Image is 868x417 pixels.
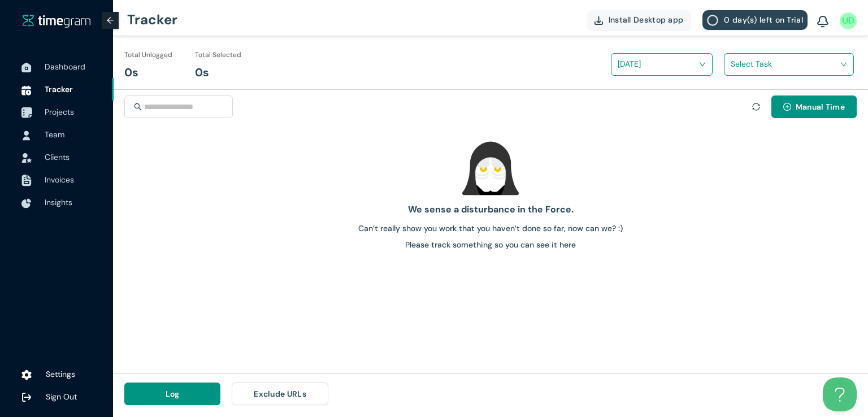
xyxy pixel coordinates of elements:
span: plus-circle [783,103,791,112]
img: InsightsIcon [21,198,32,208]
h1: Total Unlogged [124,50,172,60]
h1: Tracker [127,3,177,37]
img: InvoiceIcon [21,175,32,186]
iframe: Toggle Customer Support [823,377,857,411]
span: Insights [45,197,72,207]
span: search [134,103,142,111]
h1: We sense a disturbance in the Force. [118,202,863,216]
img: DashboardIcon [21,63,32,73]
span: arrow-left [106,16,114,24]
span: Dashboard [45,62,85,72]
img: UserIcon [21,131,32,141]
span: Tracker [45,84,73,94]
button: plus-circleManual Time [771,95,857,118]
span: 0 day(s) left on Trial [724,14,803,26]
span: sync [752,103,760,111]
span: Settings [46,369,75,379]
img: empty [462,140,519,197]
img: timegram [23,14,90,28]
span: Clients [45,152,70,162]
a: timegram [23,14,90,28]
span: Manual Time [796,101,845,113]
h1: 0s [195,64,209,81]
img: logOut.ca60ddd252d7bab9102ea2608abe0238.svg [21,392,32,402]
h1: Please track something so you can see it here [118,238,863,251]
button: Install Desktop app [587,10,692,30]
span: Team [45,129,64,140]
button: Exclude URLs [232,383,328,405]
span: Exclude URLs [254,388,306,400]
img: TimeTrackerIcon [21,85,32,95]
h1: 0s [124,64,138,81]
span: Install Desktop app [609,14,684,26]
img: BellIcon [817,16,828,28]
img: ProjectIcon [21,107,32,119]
img: settings.78e04af822cf15d41b38c81147b09f22.svg [21,370,32,381]
span: Sign Out [46,392,77,402]
img: InvoiceIcon [21,153,32,163]
button: Log [124,383,220,405]
span: Invoices [45,175,74,185]
h1: Can’t really show you work that you haven’t done so far, now can we? :) [118,222,863,234]
span: Log [166,388,180,400]
span: Projects [45,107,74,117]
h1: Total Selected [195,50,241,60]
button: 0 day(s) left on Trial [702,10,808,30]
img: UserIcon [840,12,857,29]
img: DownloadApp [594,16,603,25]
